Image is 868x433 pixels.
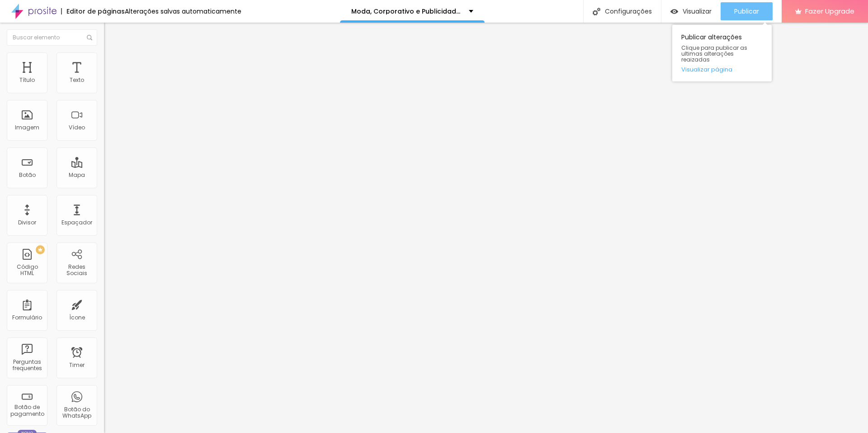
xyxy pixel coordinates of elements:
[721,2,773,20] button: Publicar
[125,8,241,14] div: Alterações salvas automaticamente
[61,219,92,226] div: Espaçador
[734,8,759,15] span: Publicar
[69,314,85,321] div: Ícone
[70,77,84,83] div: Texto
[661,2,721,20] button: Visualizar
[683,8,712,15] span: Visualizar
[19,77,35,83] div: Título
[69,172,85,178] div: Mapa
[59,406,94,419] div: Botão do WhatsApp
[672,25,772,81] div: Publicar alterações
[61,8,125,14] div: Editor de páginas
[87,35,92,40] img: Icone
[19,172,36,178] div: Botão
[681,67,763,72] a: Visualizar página
[69,362,85,368] div: Timer
[12,314,42,321] div: Formulário
[9,404,45,417] div: Botão de pagamento
[69,124,85,131] div: Vídeo
[351,8,462,14] p: Moda, Corporativo e Publicidade - SoutoMaior Fotografia
[670,8,678,15] img: view-1.svg
[805,7,854,15] span: Fazer Upgrade
[7,29,97,46] input: Buscar elemento
[59,264,94,277] div: Redes Sociais
[9,359,45,372] div: Perguntas frequentes
[593,8,600,15] img: Icone
[18,219,36,226] div: Divisor
[15,124,39,131] div: Imagem
[681,45,763,63] span: Clique para publicar as ultimas alterações reaizadas
[9,264,45,277] div: Código HTML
